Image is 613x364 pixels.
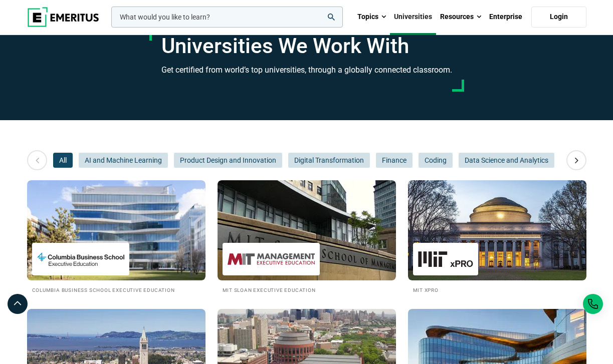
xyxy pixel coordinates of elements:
[27,180,206,294] a: Universities We Work With Columbia Business School Executive Education Columbia Business School E...
[419,153,453,168] button: Coding
[408,180,586,280] img: Universities We Work With
[218,180,396,294] a: Universities We Work With MIT Sloan Executive Education MIT Sloan Executive Education
[459,153,554,168] button: Data Science and Analytics
[376,153,413,168] button: Finance
[161,64,452,77] h3: Get certified from world’s top universities, through a globally connected classroom.
[418,248,473,270] img: MIT xPRO
[288,153,370,168] button: Digital Transformation
[37,248,124,270] img: Columbia Business School Executive Education
[53,153,73,168] button: All
[27,180,206,280] img: Universities We Work With
[218,180,396,280] img: Universities We Work With
[32,285,200,294] h2: Columbia Business School Executive Education
[161,34,452,59] h1: Universities We Work With
[223,285,391,294] h2: MIT Sloan Executive Education
[174,153,282,168] button: Product Design and Innovation
[413,285,581,294] h2: MIT xPRO
[228,248,315,270] img: MIT Sloan Executive Education
[79,153,168,168] button: AI and Machine Learning
[408,180,586,294] a: Universities We Work With MIT xPRO MIT xPRO
[531,7,586,28] a: Login
[111,7,343,28] input: woocommerce-product-search-field-0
